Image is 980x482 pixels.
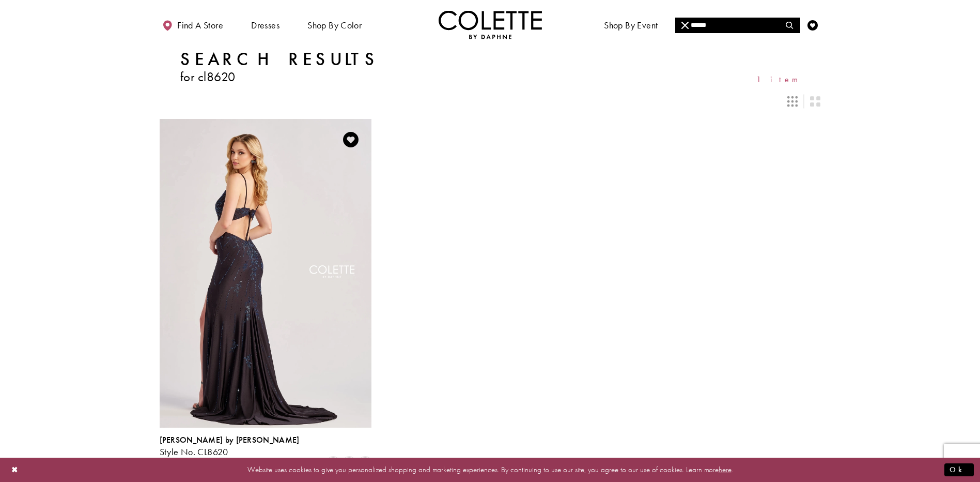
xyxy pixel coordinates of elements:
[74,463,906,477] p: Website uses cookies to give you personalized shopping and marketing experiences. By continuing t...
[327,457,339,470] i: Black
[805,10,820,39] a: Check Wishlist
[675,18,800,33] input: Search
[675,18,695,33] button: Close Search
[439,10,542,39] a: Visit Home Page
[160,435,300,457] div: Colette by Daphne Style No. CL8620
[439,10,542,39] img: Colette by Daphne
[6,461,24,479] button: Close Dialog
[177,20,223,31] span: Find a store
[160,446,228,458] span: Style No. CL8620
[160,10,226,39] a: Find a store
[787,96,798,107] span: Switch layout to 3 columns
[604,20,658,31] span: Shop By Event
[782,10,798,39] a: Toggle search
[675,18,800,33] div: Search form
[160,434,300,445] span: [PERSON_NAME] by [PERSON_NAME]
[251,20,279,31] span: Dresses
[944,463,974,476] button: Submit Dialog
[343,457,355,470] i: Pink
[180,70,379,84] h3: for cl8620
[719,464,732,475] a: here
[248,10,282,39] span: Dresses
[359,457,371,470] i: Turquoise
[307,20,362,31] span: Shop by color
[601,10,660,39] span: Shop By Event
[160,119,821,469] div: Product List
[810,96,820,107] span: Switch layout to 2 columns
[340,129,362,150] a: Add to Wishlist
[160,119,371,427] a: Visit Colette by Daphne Style No. CL8620 Page
[305,10,364,39] span: Shop by color
[683,10,760,39] a: Meet the designer
[180,49,379,70] h1: Search Results
[153,90,827,113] div: Layout Controls
[756,75,800,84] span: 1 item
[780,18,800,33] button: Submit Search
